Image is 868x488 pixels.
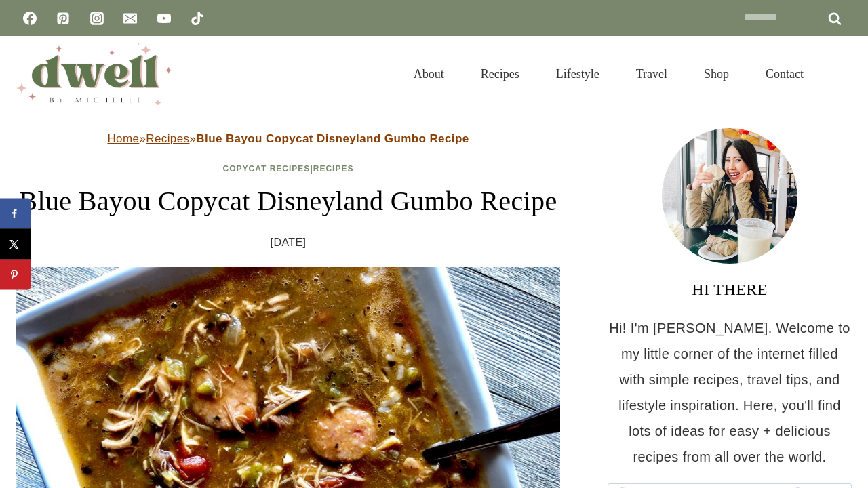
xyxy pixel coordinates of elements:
[462,50,538,98] a: Recipes
[395,50,462,98] a: About
[608,315,852,470] p: Hi! I'm [PERSON_NAME]. Welcome to my little corner of the internet filled with simple recipes, tr...
[271,232,307,253] time: [DATE]
[16,181,560,222] h1: Blue Bayou Copycat Disneyland Gumbo Recipe
[538,50,618,98] a: Lifestyle
[107,132,469,145] span: » »
[16,5,43,32] a: Facebook
[747,50,822,98] a: Contact
[184,5,211,32] a: TikTok
[395,50,822,98] nav: Primary Navigation
[196,132,469,145] strong: Blue Bayou Copycat Disneyland Gumbo Recipe
[50,5,77,32] a: Pinterest
[223,164,354,174] span: |
[313,164,354,174] a: Recipes
[608,277,852,302] h3: HI THERE
[829,62,852,85] button: View Search Form
[618,50,686,98] a: Travel
[151,5,178,32] a: YouTube
[146,132,189,145] a: Recipes
[83,5,111,32] a: Instagram
[107,132,139,145] a: Home
[16,43,172,105] img: DWELL by michelle
[117,5,144,32] a: Email
[686,50,747,98] a: Shop
[223,164,311,174] a: Copycat Recipes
